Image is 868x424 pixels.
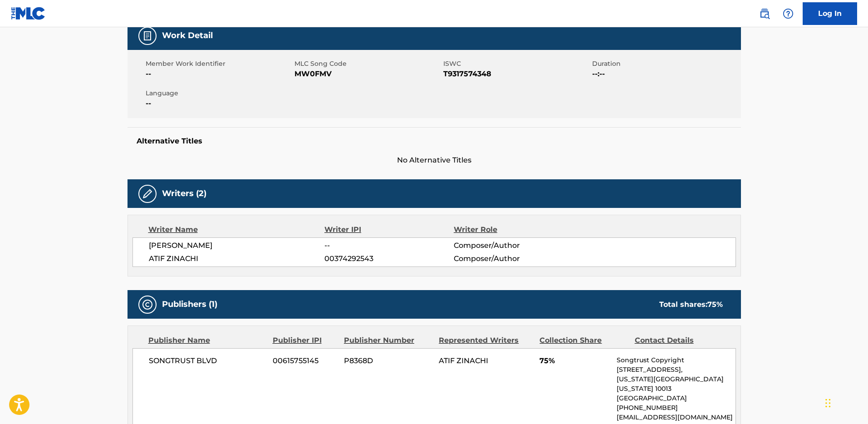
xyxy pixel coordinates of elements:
[324,240,453,251] span: --
[146,69,292,79] span: --
[755,5,774,23] a: Public Search
[454,224,571,235] div: Writer Role
[454,240,571,251] span: Composer/Author
[592,69,739,79] span: --:--
[273,335,337,346] div: Publisher IPI
[617,403,735,413] p: [PHONE_NUMBER]
[779,5,797,23] div: Help
[162,30,213,41] h5: Work Detail
[439,335,533,346] div: Represented Writers
[273,355,337,366] span: 00615755145
[539,355,610,366] span: 75%
[617,375,735,394] p: [US_STATE][GEOGRAPHIC_DATA][US_STATE] 10013
[783,8,794,19] img: help
[146,59,292,69] span: Member Work Identifier
[162,299,217,310] h5: Publishers (1)
[324,253,453,264] span: 00374292543
[759,8,770,19] img: search
[344,335,432,346] div: Publisher Number
[659,299,723,310] div: Total shares:
[142,30,153,41] img: Work Detail
[146,89,292,98] span: Language
[539,335,628,346] div: Collection Share
[294,69,441,79] span: MW0FMV
[344,355,432,366] span: P8368D
[142,188,153,199] img: Writers
[592,59,739,69] span: Duration
[443,69,590,79] span: T9317574348
[617,365,735,375] p: [STREET_ADDRESS],
[707,300,723,309] span: 75 %
[635,335,723,346] div: Contact Details
[128,155,741,166] span: No Alternative Titles
[454,253,571,264] span: Composer/Author
[148,335,266,346] div: Publisher Name
[162,188,206,199] h5: Writers (2)
[324,224,454,235] div: Writer IPI
[149,240,325,251] span: [PERSON_NAME]
[294,59,441,69] span: MLC Song Code
[142,299,153,310] img: Publishers
[146,98,292,109] span: --
[11,7,46,20] img: MLC Logo
[137,137,732,146] h5: Alternative Titles
[617,413,735,422] p: [EMAIL_ADDRESS][DOMAIN_NAME]
[149,253,325,264] span: ATIF ZINACHI
[617,394,735,403] p: [GEOGRAPHIC_DATA]
[803,2,857,25] a: Log In
[823,380,868,424] iframe: Chat Widget
[825,389,831,417] div: Drag
[617,355,735,365] p: Songtrust Copyright
[443,59,590,69] span: ISWC
[439,356,488,365] span: ATIF ZINACHI
[149,355,266,366] span: SONGTRUST BLVD
[148,224,325,235] div: Writer Name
